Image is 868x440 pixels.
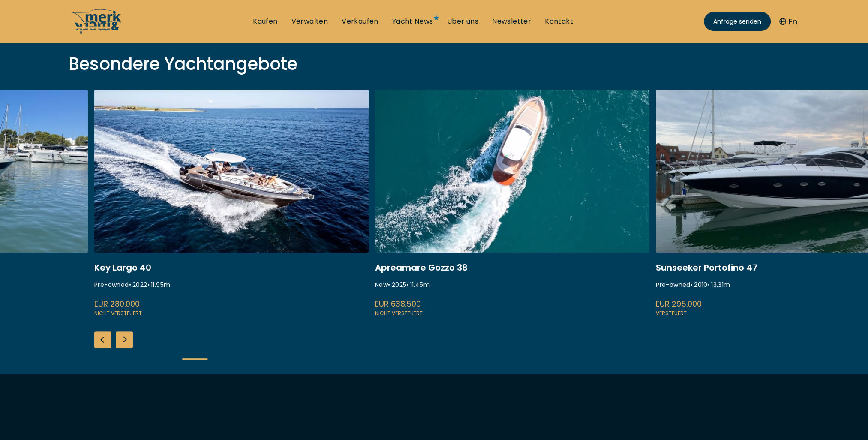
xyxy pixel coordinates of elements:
[291,17,328,26] a: Verwalten
[492,17,531,26] a: Newsletter
[253,17,277,26] a: Kaufen
[94,331,111,348] div: Previous slide
[342,17,378,26] a: Verkaufen
[392,17,433,26] a: Yacht News
[704,12,771,31] a: Anfrage senden
[779,16,797,27] button: En
[545,17,573,26] a: Kontakt
[713,17,761,26] span: Anfrage senden
[116,331,133,348] div: Next slide
[447,17,478,26] a: Über uns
